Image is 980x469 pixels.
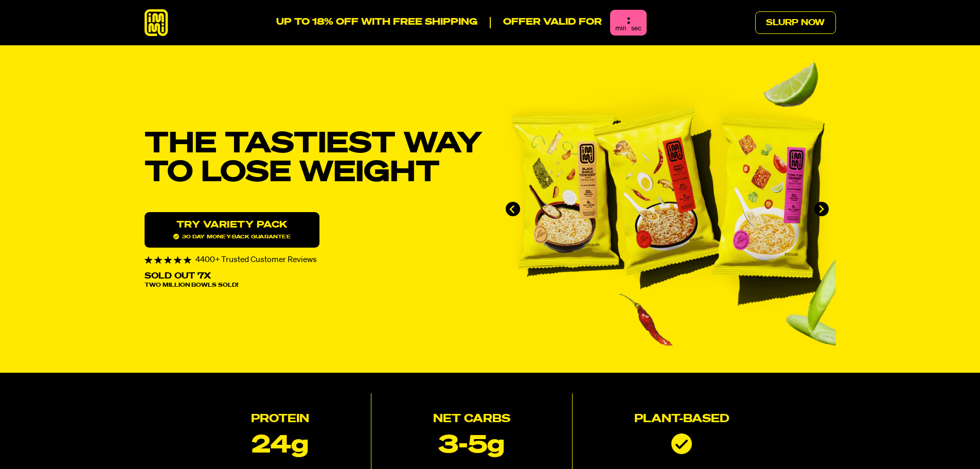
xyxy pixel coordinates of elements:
button: Next slide [814,202,829,216]
h2: Protein [251,414,309,425]
span: 30 day money-back guarantee [173,234,291,239]
p: Offer valid for [490,17,602,28]
button: Go to last slide [506,202,520,216]
h1: THE TASTIEST WAY TO LOSE WEIGHT [145,130,482,187]
a: Try variety Pack30 day money-back guarantee [145,212,319,248]
a: Slurp Now [755,11,836,34]
div: 4400+ Trusted Customer Reviews [145,256,482,264]
h2: Net Carbs [433,414,510,425]
p: Sold Out 7X [145,272,211,281]
div: : [627,14,630,26]
p: 3-5g [438,433,505,458]
span: Two Million Bowls Sold! [145,283,238,288]
span: sec [631,25,642,32]
li: 1 of 4 [498,62,836,356]
h2: Plant-based [634,414,729,425]
p: 24g [252,433,309,458]
span: min [615,25,626,32]
p: UP TO 18% OFF WITH FREE SHIPPING [276,17,477,28]
div: immi slideshow [498,62,836,356]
